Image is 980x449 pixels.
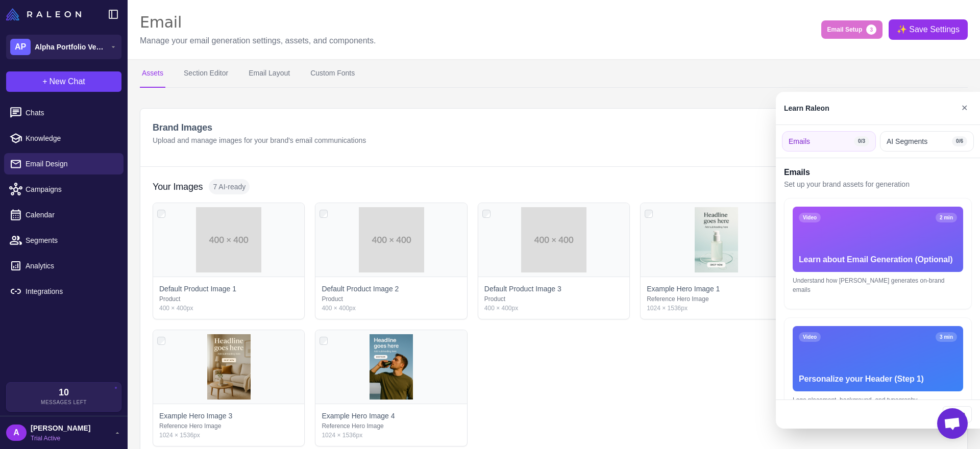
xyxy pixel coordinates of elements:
[799,332,821,342] span: Video
[793,395,963,405] div: Logo placement, background, and typography
[957,98,972,118] button: Close
[784,103,829,114] div: Learn Raleon
[936,332,957,342] span: 3 min
[936,213,957,222] span: 2 min
[784,179,972,190] p: Set up your brand assets for generation
[799,213,821,222] span: Video
[799,373,957,385] div: Personalize your Header (Step 1)
[943,406,972,422] button: Close
[880,131,974,152] button: AI Segments0/6
[887,136,927,147] span: AI Segments
[799,254,957,266] div: Learn about Email Generation (Optional)
[789,136,810,147] span: Emails
[782,131,876,152] button: Emails0/3
[937,408,968,439] div: Open chat
[793,276,963,294] div: Understand how [PERSON_NAME] generates on-brand emails
[952,136,967,146] span: 0/6
[854,136,869,146] span: 0/3
[784,166,972,179] h3: Emails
